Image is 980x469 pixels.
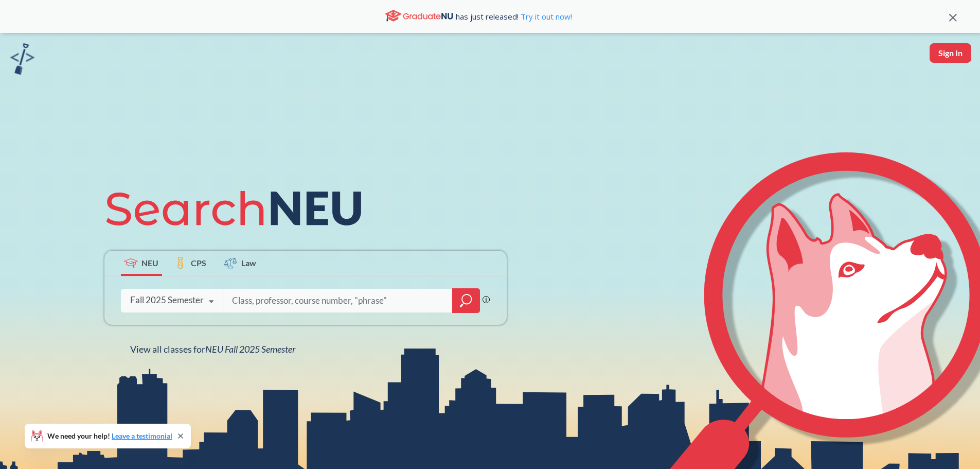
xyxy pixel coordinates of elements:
[10,43,34,75] img: sandbox logo
[130,294,204,306] div: Fall 2025 Semester
[456,11,572,22] span: has just released!
[241,257,256,269] span: Law
[10,43,34,78] a: sandbox logo
[930,43,971,63] button: Sign In
[47,432,172,440] span: We need your help!
[460,293,472,308] svg: magnifying glass
[191,257,206,269] span: CPS
[231,290,445,311] input: Class, professor, course number, "phrase"
[452,288,480,313] div: magnifying glass
[519,11,572,22] a: Try it out now!
[112,431,172,440] a: Leave a testimonial
[130,343,295,355] span: View all classes for
[205,343,295,355] span: NEU Fall 2025 Semester
[141,257,158,269] span: NEU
